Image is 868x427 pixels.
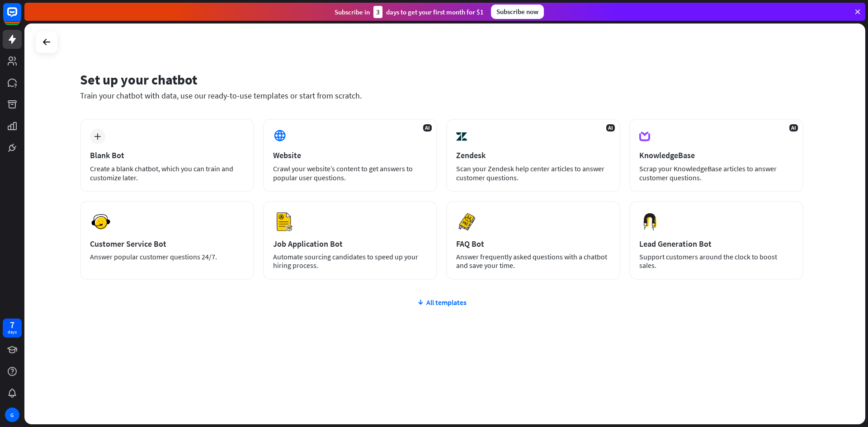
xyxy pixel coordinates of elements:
div: days [8,329,17,335]
div: 7 [10,321,14,329]
a: 7 days [3,319,22,338]
div: Subscribe now [491,5,544,19]
div: Subscribe in days to get your first month for $1 [335,6,484,18]
div: 3 [373,6,382,18]
div: G [5,408,19,422]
